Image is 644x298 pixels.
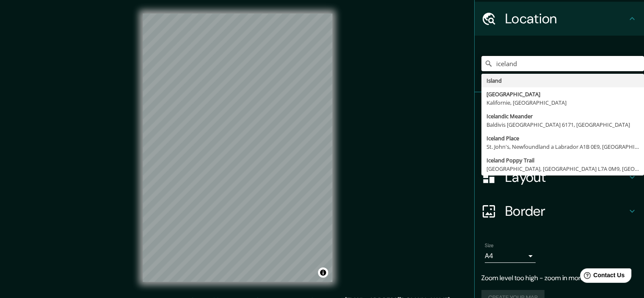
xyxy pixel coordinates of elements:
[505,169,627,186] h4: Layout
[486,164,639,173] div: [GEOGRAPHIC_DATA], [GEOGRAPHIC_DATA] L7A 0M9, [GEOGRAPHIC_DATA]
[475,160,644,194] div: Layout
[505,203,627,220] h4: Border
[486,112,639,120] div: Icelandic Meander
[475,126,644,160] div: Style
[505,10,627,27] h4: Location
[481,56,644,71] input: Pick your city or area
[486,76,639,85] div: Island
[486,142,639,151] div: St. John's, Newfoundland a Labrador A1B 0E9, [GEOGRAPHIC_DATA]
[486,134,639,142] div: Iceland Place
[569,265,635,289] iframe: Help widget launcher
[485,242,494,249] label: Size
[475,2,644,36] div: Location
[318,267,328,278] button: Toggle attribution
[486,98,639,107] div: Kalifornie, [GEOGRAPHIC_DATA]
[486,120,639,129] div: Baldivis [GEOGRAPHIC_DATA] 6171, [GEOGRAPHIC_DATA]
[486,156,639,164] div: Iceland Poppy Trail
[485,249,536,263] div: A4
[475,194,644,228] div: Border
[143,14,332,282] canvas: Map
[475,92,644,126] div: Pins
[486,90,639,98] div: [GEOGRAPHIC_DATA]
[481,273,637,283] p: Zoom level too high - zoom in more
